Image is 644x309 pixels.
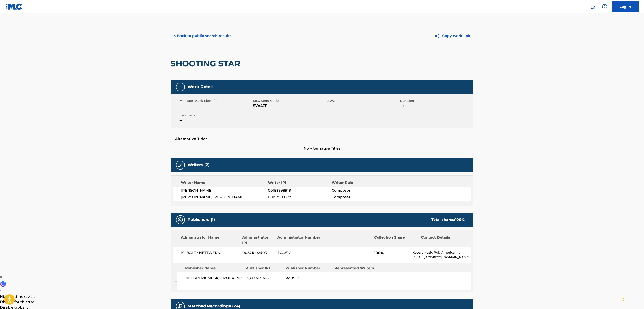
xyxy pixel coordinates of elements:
[242,235,274,246] div: Administrator IPI
[278,250,321,256] span: PA051G
[5,3,23,10] img: MLC Logo
[623,292,626,305] div: Drag
[181,235,239,246] div: Administrator Name
[188,84,213,89] h5: Work Detail
[268,194,332,200] span: 00153999327
[374,235,418,246] div: Collection Share
[400,103,472,109] span: --:--
[332,188,390,193] span: Composer
[178,162,183,168] img: Writers
[622,287,644,309] iframe: Chat Widget
[253,98,325,103] span: MLC Song Code
[171,146,473,151] span: No Alternative Titles
[171,30,235,41] button: < Back to public search results
[588,2,597,11] a: Public Search
[181,250,239,256] span: KOBALT / NETTWERK
[253,103,325,109] span: SVA47P
[268,188,332,193] span: 00153998918
[335,265,380,271] div: Represented Writers
[181,194,268,200] span: [PERSON_NAME] [PERSON_NAME]
[434,33,442,39] img: Copy work link
[421,235,465,246] div: Contact Details
[179,113,252,118] span: Language
[374,250,409,256] span: 100%
[332,180,390,185] div: Writer Role
[175,137,469,141] h5: Alternative Titles
[285,265,331,271] div: Publisher Number
[181,188,268,193] span: [PERSON_NAME]
[268,180,332,185] div: Writer IPI
[612,1,639,12] a: Log In
[400,98,472,103] span: Duration
[178,217,183,222] img: Publishers
[412,255,471,260] p: [EMAIL_ADDRESS][DOMAIN_NAME]
[181,180,268,185] div: Writer Name
[431,30,473,41] button: Copy work link
[178,84,183,90] img: Work Detail
[431,217,465,222] div: Total shares:
[326,103,399,109] span: --
[188,162,210,168] h5: Writers (2)
[455,218,465,222] span: 100 %
[246,265,282,271] div: Publisher IPI
[188,217,215,222] h5: Publishers (1)
[179,103,252,109] span: --
[179,118,252,123] span: --
[332,194,390,200] span: Composer
[600,2,609,11] div: Help
[179,98,252,103] span: Member Work Identifier
[412,250,471,255] p: Kobalt Music Pub America Inc
[242,250,274,256] span: 00821002403
[185,265,242,271] div: Publisher Name
[277,235,321,246] div: Administrator Number
[171,59,242,69] h2: SHOOTING STAR
[602,4,607,9] img: help
[590,4,596,9] img: search
[326,98,399,103] span: ISWC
